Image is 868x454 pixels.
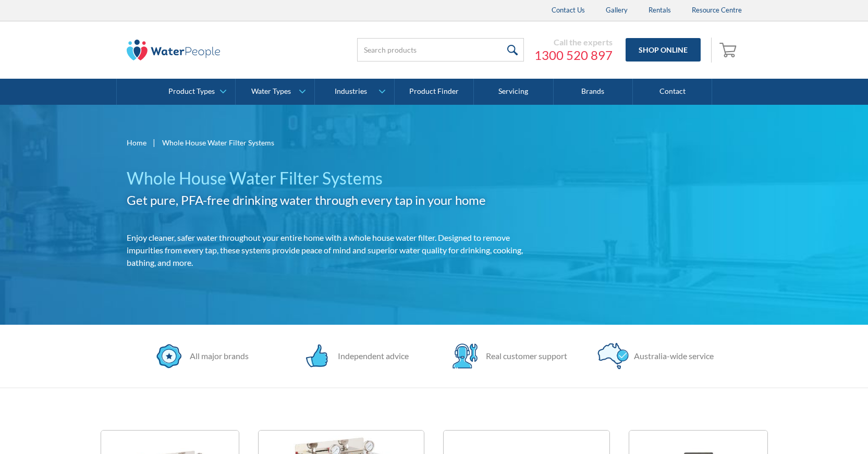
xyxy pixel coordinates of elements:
[127,166,527,191] h1: Whole House Water Filter Systems
[168,87,215,96] div: Product Types
[717,38,742,63] a: Open empty cart
[395,79,474,105] a: Product Finder
[357,38,524,62] input: Search products
[127,137,146,148] a: Home
[185,350,249,362] div: All major brands
[633,79,712,105] a: Contact
[719,41,739,58] img: shopping cart
[127,40,221,60] img: The Water People
[152,136,157,149] div: |
[127,231,527,269] p: Enjoy cleaner, safer water throughout your entire home with a whole house water filter. Designed ...
[251,87,291,96] div: Water Types
[534,37,613,47] div: Call the experts
[162,137,274,148] div: Whole House Water Filter Systems
[236,79,314,105] a: Water Types
[335,87,367,96] div: Industries
[629,350,714,362] div: Australia-wide service
[315,79,394,105] a: Industries
[626,38,701,62] a: Shop Online
[474,79,553,105] a: Servicing
[127,191,527,210] h2: Get pure, PFA-free drinking water through every tap in your home
[554,79,633,105] a: Brands
[481,350,567,362] div: Real customer support
[156,79,235,105] a: Product Types
[534,47,613,63] a: 1300 520 897
[333,350,409,362] div: Independent advice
